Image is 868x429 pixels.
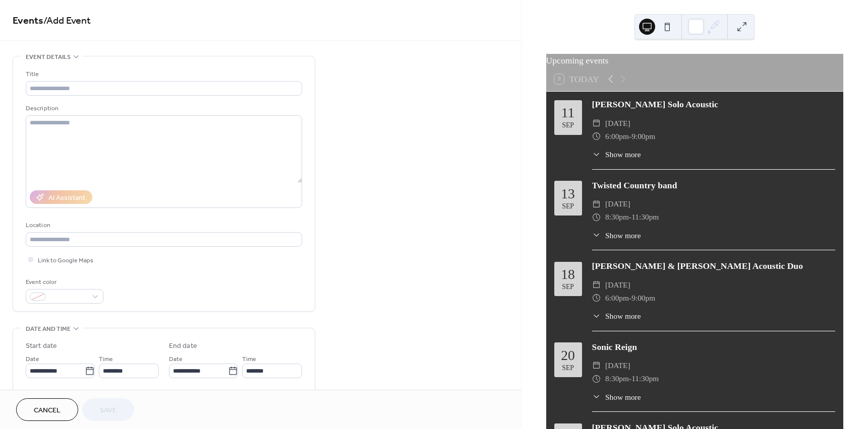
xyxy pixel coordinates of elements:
span: [DATE] [605,278,630,292]
div: [PERSON_NAME] & [PERSON_NAME] Acoustic Duo [592,259,835,272]
div: 18 [561,267,575,281]
div: ​ [592,149,601,160]
span: [DATE] [605,117,630,130]
div: Sep [562,203,574,210]
div: Title [26,69,300,80]
span: 8:30pm [605,372,629,385]
div: 13 [561,187,575,201]
div: ​ [592,359,601,372]
span: / Add Event [43,11,91,31]
div: ​ [592,310,601,322]
span: - [629,210,631,224]
span: Show more [605,149,641,160]
div: Event color [26,277,101,288]
button: ​Show more [592,391,641,403]
div: ​ [592,197,601,210]
div: Location [26,220,300,231]
div: Sep [562,365,574,372]
div: ​ [592,278,601,292]
span: Show more [605,310,641,322]
div: Description [26,103,300,114]
span: Date [169,354,183,365]
div: Sonic Reign [592,340,835,353]
a: Events [13,11,43,31]
span: Cancel [34,405,61,416]
div: Upcoming events [546,54,843,67]
span: Date and time [26,324,71,334]
span: Time [99,354,113,365]
span: 11:30pm [631,210,659,224]
span: Show more [605,391,641,403]
div: ​ [592,210,601,224]
span: - [629,130,631,143]
div: End date [169,341,197,351]
div: Start date [26,341,57,351]
button: ​Show more [592,310,641,322]
span: - [629,292,631,305]
button: ​Show more [592,149,641,160]
button: Cancel [16,398,78,421]
div: ​ [592,130,601,143]
div: Sep [562,283,574,291]
span: Date [26,354,39,365]
span: 6:00pm [605,130,629,143]
span: 6:00pm [605,292,629,305]
div: Twisted Country band [592,179,835,192]
div: 11 [561,106,574,120]
button: ​Show more [592,230,641,241]
div: 20 [561,348,575,363]
span: 8:30pm [605,210,629,224]
div: ​ [592,292,601,305]
span: 9:00pm [631,292,655,305]
span: Time [242,354,256,365]
div: [PERSON_NAME] Solo Acoustic [592,98,835,111]
div: ​ [592,117,601,130]
span: 11:30pm [631,372,659,385]
div: ​ [592,372,601,385]
div: Sep [562,122,574,129]
div: ​ [592,391,601,403]
span: - [629,372,631,385]
div: ​ [592,230,601,241]
span: [DATE] [605,197,630,210]
span: 9:00pm [631,130,655,143]
span: Event details [26,52,71,62]
span: Link to Google Maps [38,255,93,266]
span: [DATE] [605,359,630,372]
span: Show more [605,230,641,241]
